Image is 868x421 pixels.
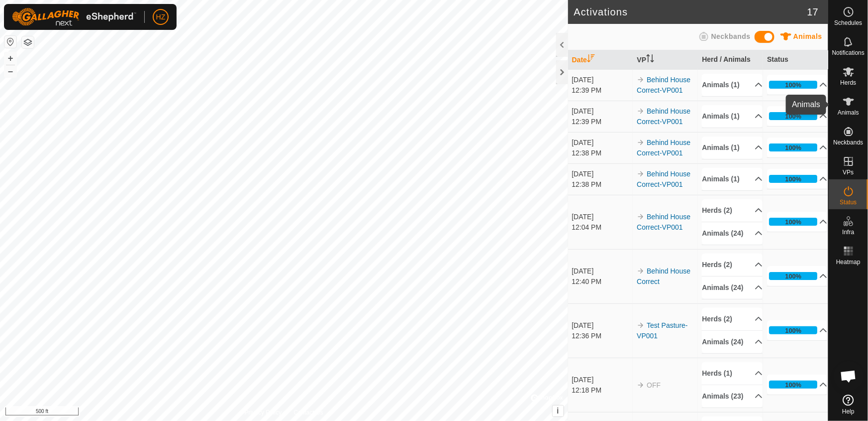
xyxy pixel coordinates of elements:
[807,4,818,19] span: 17
[637,213,645,221] img: arrow
[711,32,751,40] span: Neckbands
[702,385,762,408] p-accordion-header: Animals (23)
[637,267,645,275] img: arrow
[702,222,762,245] p-accordion-header: Animals (24)
[637,76,690,94] a: Behind House Correct-VP001
[836,259,861,265] span: Heatmap
[572,85,632,96] div: 12:39 PM
[572,222,632,233] div: 12:04 PM
[702,308,762,330] p-accordion-header: Herds (2)
[572,148,632,158] div: 12:38 PM
[769,381,817,389] div: 100%
[637,107,690,126] a: Behind House Correct-VP001
[4,36,16,48] button: Reset Map
[702,254,762,276] p-accordion-header: Herds (2)
[637,267,690,285] a: Behind House Correct
[698,50,763,70] th: Herd / Animals
[769,326,817,334] div: 100%
[702,277,762,299] p-accordion-header: Animals (24)
[557,407,559,415] span: i
[245,408,282,417] a: Privacy Policy
[572,106,632,117] div: [DATE]
[767,169,827,189] p-accordion-header: 100%
[572,169,632,179] div: [DATE]
[769,112,817,120] div: 100%
[12,8,136,26] img: Gallagher Logo
[785,272,801,281] div: 100%
[785,217,801,227] div: 100%
[785,80,801,90] div: 100%
[838,110,859,116] span: Animals
[572,385,632,396] div: 12:18 PM
[829,391,868,419] a: Help
[572,179,632,190] div: 12:38 PM
[785,112,801,121] div: 100%
[646,56,654,64] p-sorticon: Activate to sort
[767,375,827,395] p-accordion-header: 100%
[22,36,34,48] button: Map Layers
[293,408,323,417] a: Contact Us
[637,139,690,157] a: Behind House Correct-VP001
[767,320,827,340] p-accordion-header: 100%
[834,20,862,26] span: Schedules
[702,331,762,353] p-accordion-header: Animals (24)
[637,107,645,115] img: arrow
[568,50,633,70] th: Date
[702,362,762,385] p-accordion-header: Herds (1)
[833,140,863,145] span: Neckbands
[767,212,827,232] p-accordion-header: 100%
[4,65,16,77] button: –
[843,169,854,175] span: VPs
[785,143,801,152] div: 100%
[572,331,632,341] div: 12:36 PM
[769,218,817,226] div: 100%
[702,137,762,159] p-accordion-header: Animals (1)
[767,106,827,126] p-accordion-header: 100%
[793,32,822,40] span: Animals
[553,406,564,417] button: i
[587,56,595,64] p-sorticon: Activate to sort
[702,105,762,128] p-accordion-header: Animals (1)
[834,361,864,391] div: Open chat
[637,321,687,340] a: Test Pasture-VP001
[785,326,801,335] div: 100%
[637,213,690,231] a: Behind House Correct-VP001
[572,266,632,277] div: [DATE]
[767,138,827,157] p-accordion-header: 100%
[763,50,828,70] th: Status
[574,6,807,18] h2: Activations
[637,139,645,146] img: arrow
[572,277,632,287] div: 12:40 PM
[769,175,817,183] div: 100%
[785,380,801,390] div: 100%
[572,212,632,222] div: [DATE]
[769,81,817,89] div: 100%
[767,75,827,95] p-accordion-header: 100%
[832,50,865,56] span: Notifications
[637,170,645,178] img: arrow
[842,229,854,235] span: Infra
[840,80,856,86] span: Herds
[767,266,827,286] p-accordion-header: 100%
[842,409,855,415] span: Help
[572,117,632,127] div: 12:39 PM
[769,272,817,280] div: 100%
[702,168,762,190] p-accordion-header: Animals (1)
[840,199,857,205] span: Status
[785,174,801,184] div: 100%
[572,75,632,85] div: [DATE]
[572,375,632,385] div: [DATE]
[633,50,698,70] th: VP
[572,320,632,331] div: [DATE]
[637,321,645,329] img: arrow
[637,76,645,84] img: arrow
[156,12,166,22] span: HZ
[702,199,762,222] p-accordion-header: Herds (2)
[702,74,762,96] p-accordion-header: Animals (1)
[769,143,817,151] div: 100%
[647,381,661,389] span: OFF
[637,170,690,188] a: Behind House Correct-VP001
[572,138,632,148] div: [DATE]
[4,52,16,64] button: +
[637,381,645,389] img: arrow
